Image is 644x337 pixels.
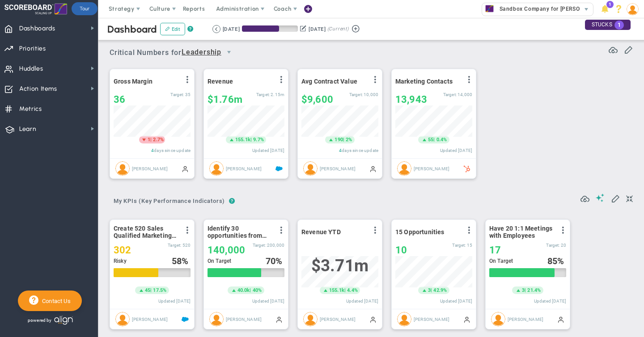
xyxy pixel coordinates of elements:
[160,23,185,35] button: Edit
[433,287,447,293] span: 42.9%
[606,1,614,8] span: 1
[208,78,233,85] span: Revenue
[19,19,55,38] span: Dashboards
[153,287,166,293] span: 17.5%
[349,92,363,97] span: Target:
[182,47,221,58] span: Leadership
[172,256,182,266] span: 58
[253,137,264,143] span: 9.7%
[364,92,378,97] span: 10,000
[489,258,513,264] span: On Target
[320,316,356,321] span: [PERSON_NAME]
[320,166,356,171] span: [PERSON_NAME]
[624,45,633,54] span: Edit or Add Critical Numbers
[235,136,250,143] span: 155.1k
[309,25,326,33] div: [DATE]
[557,316,564,323] span: Manually Updated
[132,316,168,321] span: [PERSON_NAME]
[301,94,333,105] span: $9,600
[208,258,231,264] span: On Target
[114,258,127,264] span: Risky
[495,3,605,15] span: Sandbox Company for [PERSON_NAME]
[110,194,229,208] span: My KPIs (Key Performance Indicators)
[226,166,262,171] span: [PERSON_NAME]
[527,287,541,293] span: 21.4%
[253,287,262,293] span: 40%
[226,316,262,321] span: [PERSON_NAME]
[303,312,318,326] img: Eugene Terk
[216,5,258,12] span: Administration
[463,165,470,172] span: HubSpot Enabled
[252,299,284,303] span: Updated [DATE]
[168,243,181,248] span: Target:
[271,92,284,97] span: 2,154,350
[311,256,369,275] span: $3,707,282
[151,148,154,153] span: 4
[153,137,164,143] span: 2.7%
[467,243,472,248] span: 15
[547,256,557,266] span: 85
[107,23,157,35] span: Dashboard
[414,166,449,171] span: [PERSON_NAME]
[508,316,543,321] span: [PERSON_NAME]
[148,136,150,143] span: 1
[458,92,472,97] span: 14,000
[609,44,618,53] span: Refresh Data
[250,287,251,293] span: |
[150,137,152,143] span: |
[369,316,377,323] span: Manually Updated
[596,194,605,202] span: Suggestions (AI Feature)
[484,3,495,14] img: 33672.Company.photo
[561,243,566,248] span: 20
[342,148,378,153] span: days since update
[627,3,639,15] img: 51354.Person.photo
[436,137,447,143] span: 0.4%
[19,80,57,98] span: Action Items
[522,287,525,294] span: 3
[346,137,352,143] span: 2%
[150,287,152,293] span: |
[369,165,377,172] span: Manually Updated
[182,243,191,248] span: 520
[395,94,427,105] span: 13,943
[428,136,433,143] span: 55
[242,25,298,32] div: Period Progress: 66% Day 60 of 90 with 30 remaining.
[580,3,593,16] span: select
[395,228,445,236] span: 15 Opportunities
[433,137,435,143] span: |
[301,78,357,85] span: Avg Contract Value
[344,287,346,293] span: |
[115,161,130,176] img: Jane Wilson
[182,165,189,172] span: Manually Updated
[301,228,341,236] span: Revenue YTD
[489,225,554,239] span: Have 20 1:1 Meetings with Employees
[274,5,292,12] span: Coach
[329,287,344,294] span: 155.1k
[252,148,284,153] span: Updated [DATE]
[19,39,46,58] span: Priorities
[452,243,466,248] span: Target:
[38,298,71,304] span: Contact Us
[395,78,453,85] span: Marketing Contacts
[525,287,526,293] span: |
[428,287,431,294] span: 3
[182,316,189,323] span: Salesforce Enabled<br ></span>Sandbox: Quarterly Leads and Opportunities
[18,313,110,327] div: Powered by Align
[237,287,250,294] span: 40.0k
[335,136,343,143] span: 190
[158,299,191,303] span: Updated [DATE]
[114,78,153,85] span: Gross Margin
[209,161,224,176] img: Tom Johnson
[110,194,229,210] button: My KPIs (Key Performance Indicators)
[114,225,178,239] span: Create 520 Sales Qualified Marketing Leads
[115,312,130,326] img: Eugene Terk
[303,161,318,176] img: Katie Williams
[489,244,501,256] span: 17
[443,92,457,97] span: Target:
[611,194,620,202] span: Edit My KPIs
[614,21,624,29] span: 1
[223,25,240,33] div: [DATE]
[114,244,131,256] span: 302
[414,316,449,321] span: [PERSON_NAME]
[110,45,239,61] span: Critical Numbers for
